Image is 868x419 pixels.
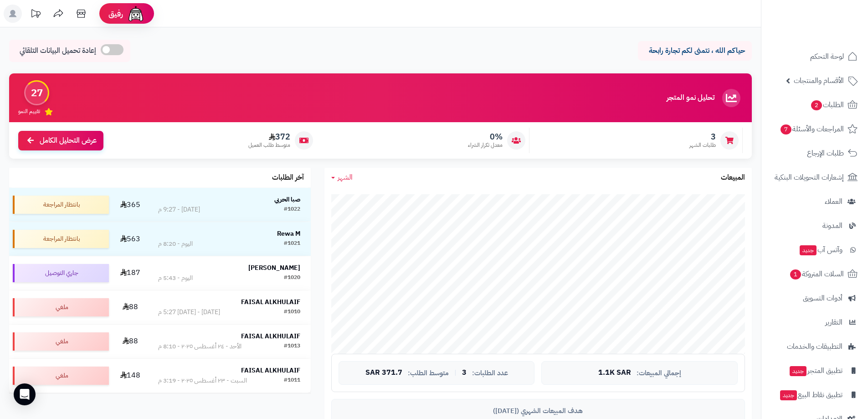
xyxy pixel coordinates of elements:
span: تقييم النمو [18,108,40,115]
td: 563 [113,222,148,256]
strong: FAISAL ALKHULAIF [241,366,300,375]
a: أدوات التسويق [767,287,863,309]
div: بانتظار المراجعة [13,230,109,248]
div: [DATE] - 9:27 م [158,205,200,214]
span: 0% [468,132,503,142]
div: #1020 [284,274,300,283]
span: 3 [462,369,467,377]
div: #1010 [284,308,300,317]
div: ملغي [13,298,109,316]
span: التقارير [825,316,842,329]
div: هدف المبيعات الشهري ([DATE]) [339,406,738,416]
span: إشعارات التحويلات البنكية [775,171,844,184]
td: 88 [113,325,148,358]
span: 2 [811,100,822,110]
td: 88 [113,290,148,324]
div: #1011 [284,376,300,385]
h3: المبيعات [721,174,745,182]
td: 148 [113,359,148,393]
a: تطبيق نقاط البيعجديد [767,384,863,406]
span: المدونة [822,219,842,232]
a: المراجعات والأسئلة7 [767,118,863,140]
a: لوحة التحكم [767,46,863,67]
span: متوسط طلب العميل [248,141,290,149]
a: العملاء [767,191,863,212]
span: 7 [781,124,791,134]
a: عرض التحليل الكامل [18,131,103,150]
a: الطلبات2 [767,94,863,116]
a: التطبيقات والخدمات [767,336,863,357]
span: جديد [800,245,817,255]
strong: صبا الحربي [274,195,300,204]
div: بانتظار المراجعة [13,196,109,214]
span: جديد [790,366,806,376]
img: ai-face.png [127,5,145,23]
span: الشهر [338,172,353,183]
span: الطلبات [810,98,844,111]
span: 1 [790,269,801,279]
a: تطبيق المتجرجديد [767,360,863,382]
span: 371.7 SAR [365,369,402,377]
span: تطبيق نقاط البيع [779,388,842,401]
span: جديد [780,390,797,400]
strong: Rewa M [277,229,300,238]
span: متوسط الطلب: [408,369,449,377]
span: 1.1K SAR [598,369,631,377]
span: وآتس آب [799,243,842,256]
strong: [PERSON_NAME] [248,263,300,273]
a: السلات المتروكة1 [767,263,863,285]
a: وآتس آبجديد [767,239,863,261]
a: الشهر [331,172,353,183]
div: #1022 [284,205,300,214]
td: 365 [113,188,148,222]
span: طلبات الشهر [689,141,716,149]
strong: FAISAL ALKHULAIF [241,297,300,307]
span: 372 [248,132,290,142]
span: | [454,369,457,376]
a: تحديثات المنصة [24,5,47,25]
div: جاري التوصيل [13,264,109,282]
h3: تحليل نمو المتجر [667,94,714,102]
span: 3 [689,132,716,142]
a: المدونة [767,215,863,237]
p: حياكم الله ، نتمنى لكم تجارة رابحة [645,46,745,56]
span: معدل تكرار الشراء [468,141,503,149]
span: عرض التحليل الكامل [40,135,97,146]
span: التطبيقات والخدمات [787,340,842,353]
div: Open Intercom Messenger [14,383,36,405]
div: السبت - ٢٣ أغسطس ٢٠٢٥ - 3:19 م [158,376,247,385]
span: لوحة التحكم [810,50,844,63]
span: تطبيق المتجر [789,364,842,377]
span: العملاء [825,195,842,208]
div: ملغي [13,332,109,351]
span: إعادة تحميل البيانات التلقائي [20,46,96,56]
a: إشعارات التحويلات البنكية [767,166,863,188]
span: عدد الطلبات: [472,369,508,377]
strong: FAISAL ALKHULAIF [241,331,300,341]
span: طلبات الإرجاع [807,147,844,160]
div: #1013 [284,342,300,351]
span: المراجعات والأسئلة [780,123,844,135]
div: #1021 [284,239,300,248]
h3: آخر الطلبات [272,174,304,182]
span: أدوات التسويق [803,292,842,305]
span: رفيق [108,8,123,19]
div: الأحد - ٢٤ أغسطس ٢٠٢٥ - 8:10 م [158,342,241,351]
a: التقارير [767,311,863,333]
td: 187 [113,256,148,290]
span: السلات المتروكة [789,268,844,280]
div: اليوم - 5:43 م [158,274,193,283]
span: الأقسام والمنتجات [794,74,844,87]
div: [DATE] - [DATE] 5:27 م [158,308,220,317]
div: اليوم - 8:20 م [158,239,193,248]
a: طلبات الإرجاع [767,142,863,164]
div: ملغي [13,367,109,385]
span: إجمالي المبيعات: [637,369,681,377]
